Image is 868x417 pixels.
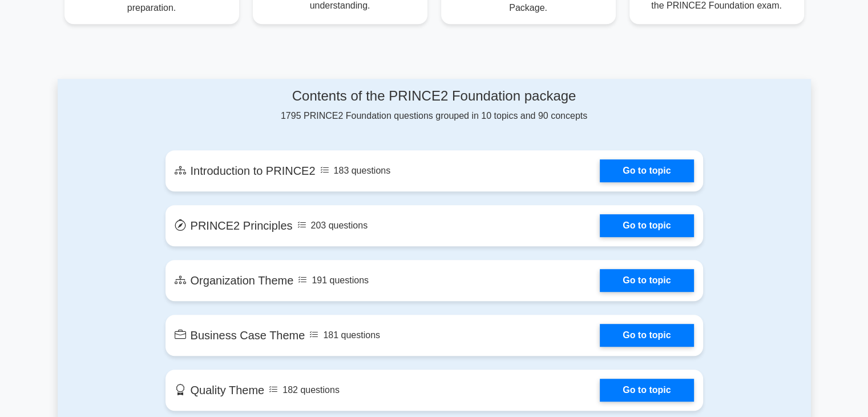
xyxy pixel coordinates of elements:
[600,214,693,237] a: Go to topic
[600,159,693,182] a: Go to topic
[165,88,703,105] h4: Contents of the PRINCE2 Foundation package
[165,88,703,123] div: 1795 PRINCE2 Foundation questions grouped in 10 topics and 90 concepts
[600,379,693,402] a: Go to topic
[600,269,693,292] a: Go to topic
[600,324,693,347] a: Go to topic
